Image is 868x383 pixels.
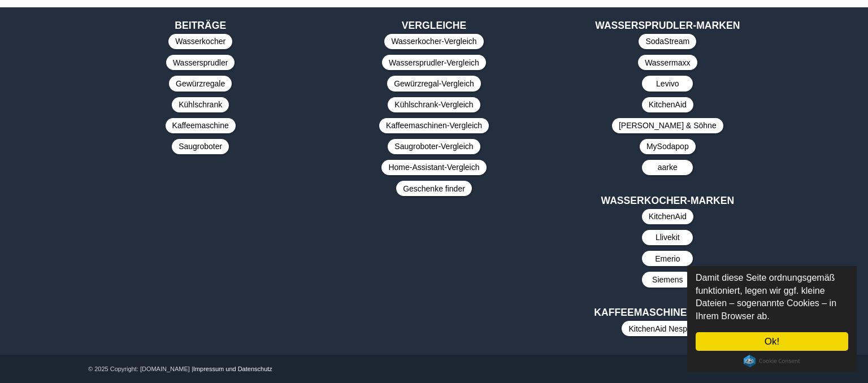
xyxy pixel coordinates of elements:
a: Home-Assistant-Vergleich [381,160,486,175]
a: Kaffeemaschine [166,118,236,133]
a: Gewürzregal-Vergleich [387,76,481,91]
a: Gewürzregale [169,76,232,91]
h5: Kaffeemaschinen-Marken [555,306,780,319]
a: Llivekit [642,230,693,245]
a: Siemens [642,272,693,287]
a: Kühlschrank [172,97,229,112]
a: SodaStream [639,34,696,49]
a: Impressum und Datenschutz [193,365,272,372]
a: Emerio [642,251,693,266]
a: Wassersprudler-Vergleich [382,55,486,70]
a: KitchenAid [642,97,693,112]
a: Kaffeemaschinen-Vergleich [379,118,489,133]
a: Wasserkocher [168,34,232,49]
div: © 2025 Copyright: [DOMAIN_NAME] | [84,355,784,383]
a: Cookie Consent plugin for the EU cookie law [744,355,800,367]
a: Kühlschrank-Vergleich [388,97,480,112]
a: Saugroboter-Vergleich [388,139,480,154]
h5: Wassersprudler-Marken [555,19,780,32]
a: Wassersprudler [166,55,235,70]
a: Wassermaxx [638,55,697,70]
a: [PERSON_NAME] & Söhne [612,118,723,133]
a: MySodapop [640,139,696,154]
a: aarke [642,160,693,175]
a: Ok! [696,332,848,351]
a: Wasserkocher-Vergleich [384,34,483,49]
h5: Beiträge [88,19,313,32]
a: Levivo [642,76,693,91]
a: KitchenAid [642,209,693,224]
p: Damit diese Seite ordnungsgemäß funktioniert, legen wir ggf. kleine Dateien – sogenannte Cookies ... [696,272,848,323]
h5: Wasserkocher-Marken [555,194,780,207]
a: Geschenke finder [396,181,472,196]
a: KitchenAid Nespresso [622,321,713,336]
h5: Vergleiche [322,19,546,32]
a: Saugroboter [172,139,229,154]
